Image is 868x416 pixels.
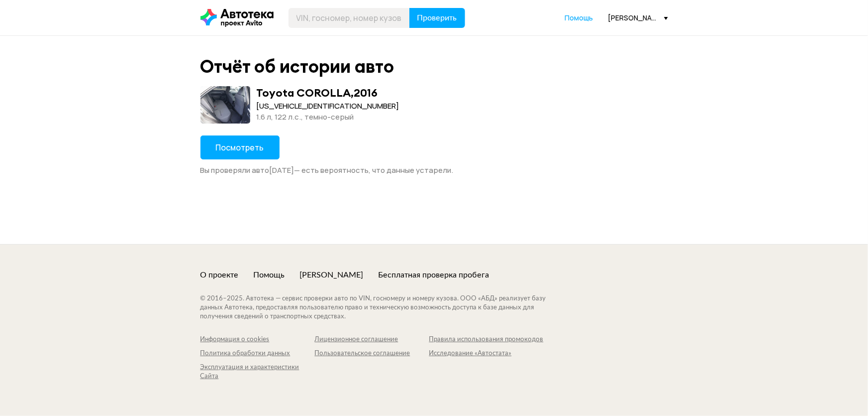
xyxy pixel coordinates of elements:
div: [PERSON_NAME][EMAIL_ADDRESS][DOMAIN_NAME] [608,13,668,22]
a: Эксплуатация и характеристики Сайта [200,363,315,381]
button: Посмотреть [200,136,280,159]
button: Проверить [409,8,465,28]
div: Отчёт об истории авто [200,56,394,77]
a: О проекте [200,270,239,280]
a: Лицензионное соглашение [315,335,429,344]
span: Посмотреть [216,142,264,153]
a: Бесплатная проверка пробега [379,270,489,280]
a: Помощь [565,13,593,23]
input: VIN, госномер, номер кузова [289,8,410,28]
a: [PERSON_NAME] [300,270,364,280]
div: 1.6 л, 122 л.c., темно-серый [257,112,399,123]
div: Вы проверяли авто [DATE] — есть вероятность, что данные устарели. [200,165,668,175]
a: Исследование «Автостата» [429,349,544,358]
a: Правила использования промокодов [429,335,544,344]
div: Toyota COROLLA , 2016 [257,86,378,99]
span: Проверить [417,14,457,22]
a: Пользовательское соглашение [315,349,429,358]
a: Политика обработки данных [200,349,315,358]
div: [US_VEHICLE_IDENTIFICATION_NUMBER] [257,101,399,112]
div: © 2016– 2025 . Автотека — сервис проверки авто по VIN, госномеру и номеру кузова. ООО «АБД» реали... [200,294,566,321]
a: Помощь [254,270,285,280]
a: Информация о cookies [200,335,315,344]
